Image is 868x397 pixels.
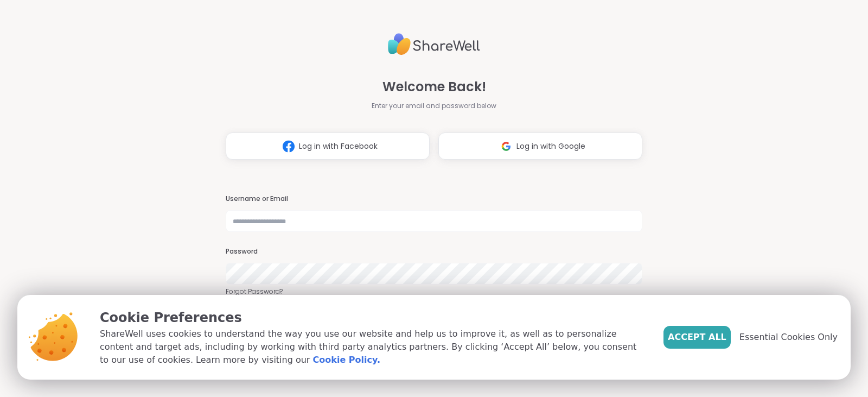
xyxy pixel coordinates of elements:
[388,29,480,60] img: ShareWell Logo
[278,136,299,156] img: ShareWell Logomark
[226,287,642,297] a: Forgot Password?
[496,136,516,156] img: ShareWell Logomark
[668,331,726,344] span: Accept All
[226,133,430,160] button: Log in with Facebook
[372,101,496,111] span: Enter your email and password below
[438,133,642,160] button: Log in with Google
[100,308,646,327] p: Cookie Preferences
[739,331,838,344] span: Essential Cookies Only
[313,354,380,367] a: Cookie Policy.
[516,141,585,152] span: Log in with Google
[226,194,642,204] h3: Username or Email
[226,247,642,256] h3: Password
[663,326,731,349] button: Accept All
[299,141,378,152] span: Log in with Facebook
[100,327,646,367] p: ShareWell uses cookies to understand the way you use our website and help us to improve it, as we...
[382,77,486,97] span: Welcome Back!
